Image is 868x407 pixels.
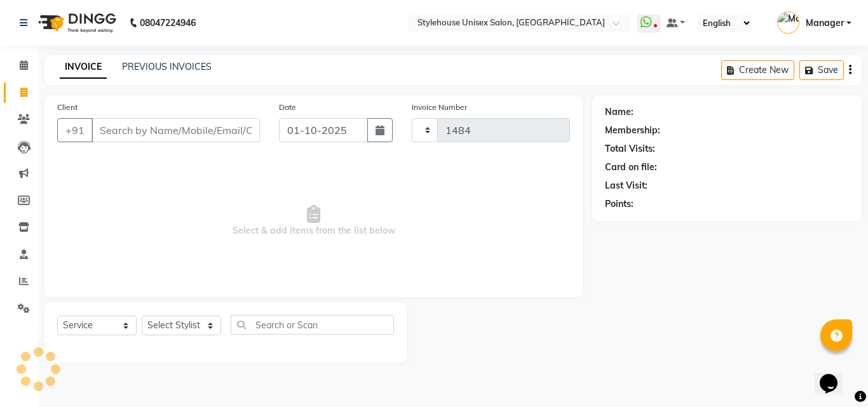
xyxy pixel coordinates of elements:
b: 08047224946 [140,5,196,41]
div: Membership: [605,124,660,137]
label: Invoice Number [412,102,467,113]
span: Select & add items from the list below [57,157,570,284]
label: Client [57,102,78,113]
div: Last Visit: [605,179,648,192]
div: Points: [605,197,634,211]
button: Create New [721,60,794,80]
div: Card on file: [605,161,657,174]
input: Search by Name/Mobile/Email/Code [92,118,260,142]
button: Save [799,60,844,80]
div: Total Visits: [605,142,655,156]
iframe: chat widget [815,356,855,394]
label: Date [279,102,296,113]
input: Search or Scan [231,315,394,335]
a: PREVIOUS INVOICES [122,61,212,72]
button: +91 [57,118,93,142]
div: Name: [605,105,634,119]
span: Manager [806,17,844,30]
img: logo [32,5,119,41]
a: INVOICE [60,56,107,79]
img: Manager [777,11,799,34]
